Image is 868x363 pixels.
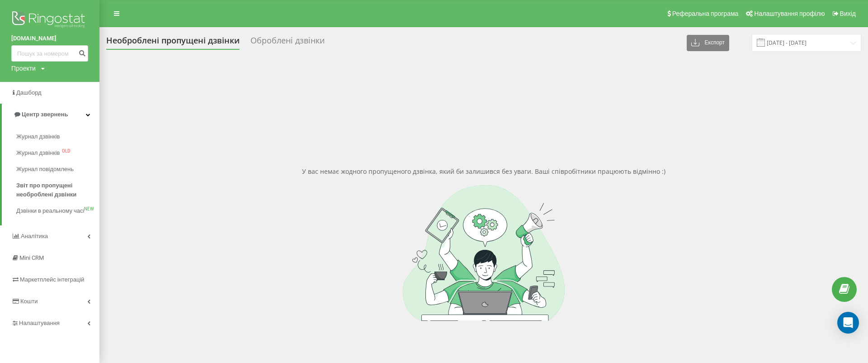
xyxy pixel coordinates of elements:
[16,148,60,158] span: Журнал дзвінків
[16,129,99,145] a: Журнал дзвінків
[20,298,38,305] span: Кошти
[22,111,68,118] span: Центр звернень
[16,177,99,203] a: Звіт про пропущені необроблені дзвінки
[16,161,99,177] a: Журнал повідомлень
[16,206,84,215] span: Дзвінки в реальному часі
[250,36,325,50] div: Оброблені дзвінки
[106,36,240,50] div: Необроблені пропущені дзвінки
[16,165,74,174] span: Журнал повідомлень
[11,34,88,43] a: [DOMAIN_NAME]
[16,181,95,199] span: Звіт про пропущені необроблені дзвінки
[11,64,36,73] div: Проекти
[20,276,85,283] span: Маркетплейс інтеграцій
[21,233,48,239] span: Аналiтика
[16,203,99,219] a: Дзвінки в реальному часіNEW
[672,10,739,17] span: Реферальна програма
[754,10,825,17] span: Налаштування профілю
[19,320,60,326] span: Налаштування
[11,9,88,32] img: Ringostat logo
[16,145,99,161] a: Журнал дзвінківOLD
[11,45,88,62] input: Пошук за номером
[16,132,60,141] span: Журнал дзвінків
[837,312,859,334] div: Open Intercom Messenger
[16,89,42,96] span: Дашборд
[687,35,729,51] button: Експорт
[19,254,44,261] span: Mini CRM
[840,10,856,17] span: Вихід
[2,104,99,125] a: Центр звернень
